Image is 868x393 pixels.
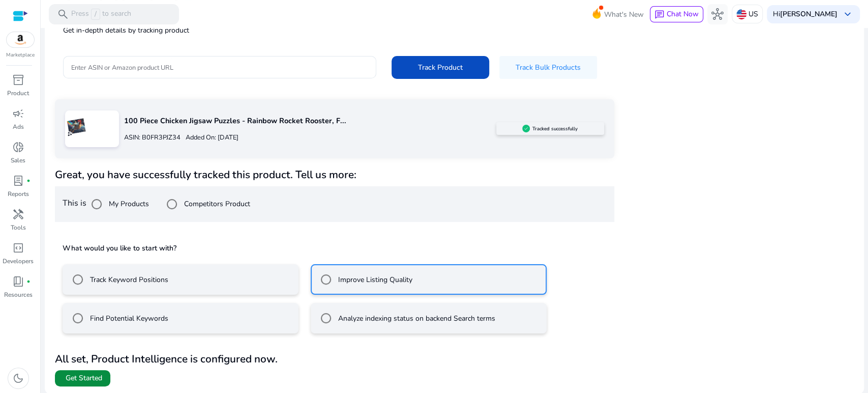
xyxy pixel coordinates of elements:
p: 100 Piece Chicken Jigsaw Puzzles - Rainbow Rocket Rooster, F... [124,116,496,127]
span: search [57,8,69,20]
p: Product [7,89,29,98]
p: Resources [4,290,33,299]
label: Improve Listing Quality [336,274,412,285]
button: Track Bulk Products [499,56,597,79]
span: campaign [12,107,24,120]
p: Sales [11,156,25,165]
span: lab_profile [12,175,24,187]
span: Track Product [418,62,463,73]
img: us.svg [736,9,746,19]
p: ASIN: B0FR3PJZ34 [124,133,181,143]
span: book_4 [12,275,24,288]
p: Get in-depth details by tracking product [63,25,846,36]
span: hub [711,8,724,20]
span: Get Started [66,373,102,383]
b: All set, Product Intelligence is configured now. [55,352,278,366]
img: amazon.svg [7,32,34,47]
img: sellerapp_active [522,125,530,132]
span: Track Bulk Products [516,62,581,73]
label: Analyze indexing status on backend Search terms [336,313,495,324]
span: dark_mode [12,372,24,384]
label: Competitors Product [182,199,250,209]
span: code_blocks [12,242,24,254]
b: [PERSON_NAME] [780,9,837,19]
p: Marketplace [6,51,35,59]
span: inventory_2 [12,74,24,86]
span: handyman [12,208,24,220]
span: fiber_manual_record [26,179,31,183]
div: This is [55,186,614,222]
label: Track Keyword Positions [88,274,168,285]
button: Get Started [55,370,110,386]
span: keyboard_arrow_down [842,8,854,20]
p: Reports [8,189,29,199]
p: Press to search [71,9,131,20]
h4: Great, you have successfully tracked this product. Tell us more: [55,169,614,181]
label: My Products [107,199,149,209]
span: fiber_manual_record [26,279,31,284]
p: Tools [11,223,26,232]
button: Track Product [392,56,489,79]
button: chatChat Now [650,6,703,22]
p: Hi [773,11,837,18]
span: What's New [604,6,644,23]
span: Chat Now [667,9,699,19]
h5: What would you like to start with? [63,243,607,254]
span: / [91,9,100,20]
h5: Tracked successfully [532,126,578,132]
p: Added On: [DATE] [181,133,238,143]
p: Ads [13,122,24,131]
button: hub [707,4,728,24]
p: Developers [3,257,34,266]
p: US [749,5,758,23]
span: chat [654,10,665,20]
img: 41W3dOjfeML.jpg [65,116,88,138]
span: donut_small [12,141,24,153]
label: Find Potential Keywords [88,313,168,324]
